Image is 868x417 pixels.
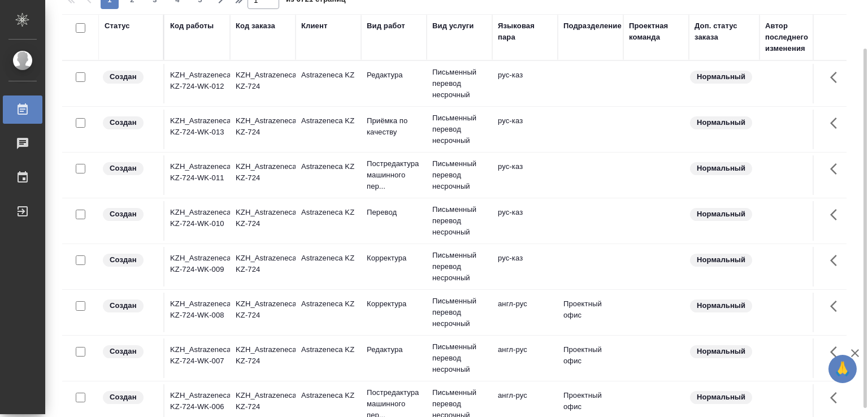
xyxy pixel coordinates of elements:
[236,20,275,32] div: Код заказа
[301,344,355,355] p: Astrazeneca KZ
[492,64,558,103] td: рус-каз
[236,69,290,92] div: KZH_Astrazeneca-KZ-724
[236,390,290,412] div: KZH_Astrazeneca-KZ-724
[236,115,290,138] div: KZH_Astrazeneca-KZ-724
[105,20,130,32] div: Статус
[301,298,355,310] p: Astrazeneca KZ
[164,201,230,241] td: KZH_Astrazeneca-KZ-724-WK-010
[301,20,327,32] div: Клиент
[823,293,850,320] button: Здесь прячутся важные кнопки
[110,254,137,266] p: Создан
[695,20,754,43] div: Доп. статус заказа
[367,158,421,192] p: Постредактура машинного пер...
[367,115,421,138] p: Приёмка по качеству
[367,20,405,32] div: Вид работ
[102,115,158,131] div: Заказ еще не согласован с клиентом, искать исполнителей рано
[492,201,558,241] td: рус-каз
[164,247,230,286] td: KZH_Astrazeneca-KZ-724-WK-009
[697,117,745,128] p: Нормальный
[110,392,137,403] p: Создан
[492,155,558,195] td: рус-каз
[102,298,158,314] div: Заказ еще не согласован с клиентом, искать исполнителей рано
[301,69,355,81] p: Astrazeneca KZ
[110,346,137,357] p: Создан
[170,20,214,32] div: Код работы
[432,67,487,101] p: Письменный перевод несрочный
[110,117,137,128] p: Создан
[765,20,819,54] div: Автор последнего изменения
[236,298,290,321] div: KZH_Astrazeneca-KZ-724
[823,201,850,228] button: Здесь прячутся важные кнопки
[823,384,850,411] button: Здесь прячутся важные кнопки
[432,158,487,192] p: Письменный перевод несрочный
[164,338,230,378] td: KZH_Astrazeneca-KZ-724-WK-007
[110,300,137,311] p: Создан
[697,346,745,357] p: Нормальный
[102,253,158,268] div: Заказ еще не согласован с клиентом, искать исполнителей рано
[823,155,850,183] button: Здесь прячутся важные кнопки
[102,390,158,405] div: Заказ еще не согласован с клиентом, искать исполнителей рано
[697,392,745,403] p: Нормальный
[367,253,421,264] p: Корректура
[492,293,558,332] td: англ-рус
[367,207,421,218] p: Перевод
[697,208,745,220] p: Нормальный
[301,253,355,264] p: Astrazeneca KZ
[102,69,158,85] div: Заказ еще не согласован с клиентом, искать исполнителей рано
[492,110,558,149] td: рус-каз
[697,163,745,174] p: Нормальный
[563,20,622,32] div: Подразделение
[110,71,137,82] p: Создан
[110,208,137,220] p: Создан
[102,207,158,222] div: Заказ еще не согласован с клиентом, искать исполнителей рано
[823,64,850,91] button: Здесь прячутся важные кнопки
[697,254,745,266] p: Нормальный
[558,338,623,378] td: Проектный офис
[629,20,683,43] div: Проектная команда
[492,338,558,378] td: англ-рус
[301,161,355,172] p: Astrazeneca KZ
[823,247,850,274] button: Здесь прячутся важные кнопки
[164,110,230,149] td: KZH_Astrazeneca-KZ-724-WK-013
[301,390,355,401] p: Astrazeneca KZ
[432,296,487,329] p: Письменный перевод несрочный
[164,155,230,195] td: KZH_Astrazeneca-KZ-724-WK-011
[102,344,158,359] div: Заказ еще не согласован с клиентом, искать исполнителей рано
[833,357,852,381] span: 🙏
[102,161,158,176] div: Заказ еще не согласован с клиентом, искать исполнителей рано
[164,64,230,103] td: KZH_Astrazeneca-KZ-724-WK-012
[828,355,857,383] button: 🙏
[432,250,487,284] p: Письменный перевод несрочный
[367,344,421,355] p: Редактура
[164,293,230,332] td: KZH_Astrazeneca-KZ-724-WK-008
[110,163,137,174] p: Создан
[432,341,487,375] p: Письменный перевод несрочный
[236,161,290,184] div: KZH_Astrazeneca-KZ-724
[301,207,355,218] p: Astrazeneca KZ
[823,338,850,366] button: Здесь прячутся важные кнопки
[236,344,290,367] div: KZH_Astrazeneca-KZ-724
[432,204,487,238] p: Письменный перевод несрочный
[432,112,487,146] p: Письменный перевод несрочный
[367,69,421,81] p: Редактура
[498,20,552,43] div: Языковая пара
[492,247,558,286] td: рус-каз
[558,293,623,332] td: Проектный офис
[697,71,745,82] p: Нормальный
[236,253,290,275] div: KZH_Astrazeneca-KZ-724
[432,20,474,32] div: Вид услуги
[367,298,421,310] p: Корректура
[697,300,745,311] p: Нормальный
[236,207,290,229] div: KZH_Astrazeneca-KZ-724
[301,115,355,127] p: Astrazeneca KZ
